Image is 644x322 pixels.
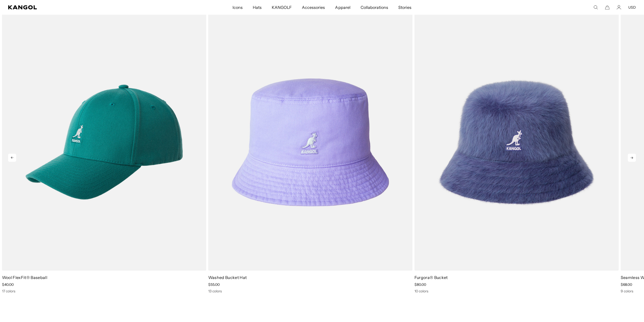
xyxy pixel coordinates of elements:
a: Account [617,5,621,10]
div: 17 colors [2,289,206,293]
a: Wool FlexFit® Baseball [2,275,47,280]
img: Washed Bucket Hat [208,14,412,271]
span: $68.00 [621,282,632,287]
span: $40.00 [2,282,14,287]
img: Furgora® Bucket [414,14,619,271]
a: Kangol [8,5,154,9]
button: USD [628,5,636,10]
a: Washed Bucket Hat [208,275,247,280]
div: 13 colors [208,289,412,293]
img: Wool FlexFit® Baseball [2,14,206,271]
div: 10 colors [414,289,619,293]
a: Furgora® Bucket [414,275,448,280]
span: $55.00 [208,282,220,287]
span: $80.00 [414,282,426,287]
div: 7 of 10 [412,14,619,293]
div: 6 of 10 [206,14,412,293]
summary: Search here [593,5,598,10]
button: Cart [605,5,610,10]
